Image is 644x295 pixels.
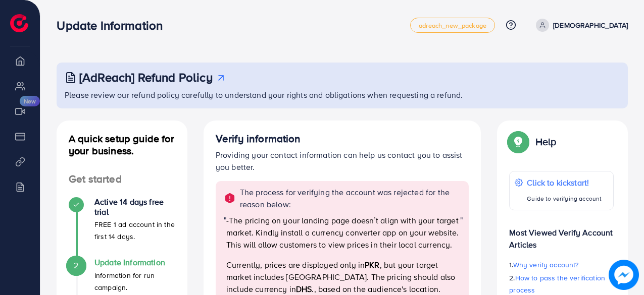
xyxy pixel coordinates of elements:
[216,133,469,145] h4: Verify information
[226,259,455,294] span: , but your target market includes [GEOGRAPHIC_DATA]. The pricing should also include currency in
[509,218,614,251] p: Most Viewed Verify Account Articles
[79,70,213,85] h3: [AdReach] Refund Policy
[535,136,557,148] p: Help
[410,18,495,33] a: adreach_new_package
[419,22,486,29] span: adreach_new_package
[312,283,440,294] span: ., based on the audience's location.
[609,260,639,290] img: image
[94,258,175,267] h4: Update Information
[57,133,187,157] h4: A quick setup guide for your business.
[365,259,379,270] strong: PKR
[553,19,628,31] p: [DEMOGRAPHIC_DATA]
[216,149,469,173] p: Providing your contact information can help us contact you to assist you better.
[94,218,175,243] p: FREE 1 ad account in the first 14 days.
[65,89,622,101] p: Please review our refund policy carefully to understand your rights and obligations when requesti...
[226,215,459,250] span: -The pricing on your landing page doesn’t align with your target market. Kindly install a currenc...
[10,14,28,32] img: logo
[74,260,78,271] span: 2
[240,186,463,210] p: The process for verifying the account was rejected for the reason below:
[224,192,236,204] img: alert
[226,259,365,270] span: Currently, prices are displayed only in
[57,18,171,33] h3: Update Information
[527,193,602,205] p: Guide to verifying account
[513,260,579,270] span: Why verify account?
[532,19,628,32] a: [DEMOGRAPHIC_DATA]
[94,269,175,293] p: Information for run campaign.
[296,283,312,294] strong: DHS
[509,133,527,151] img: Popup guide
[57,197,187,258] li: Active 14 days free trial
[527,176,602,189] p: Click to kickstart!
[94,197,175,216] h4: Active 14 days free trial
[57,173,187,186] h4: Get started
[509,273,605,295] span: How to pass the verification process
[509,259,614,271] p: 1.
